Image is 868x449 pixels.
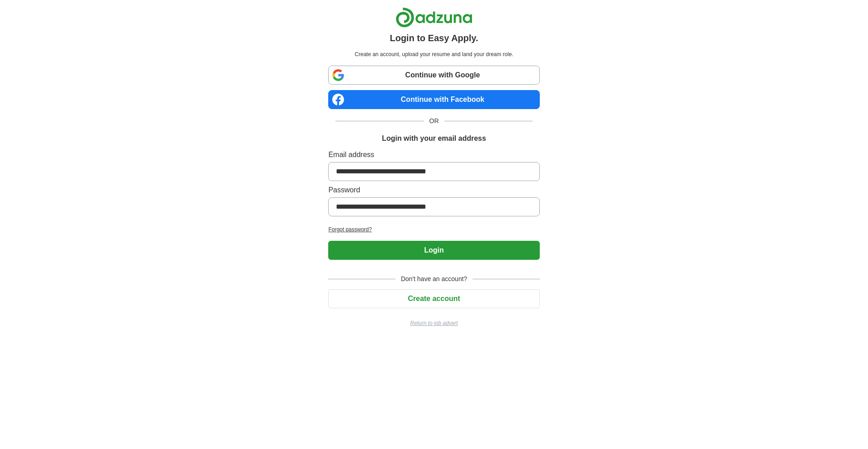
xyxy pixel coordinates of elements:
[328,295,539,302] a: Create account
[330,50,538,58] p: Create an account, upload your resume and land your dream role.
[396,274,473,284] span: Don't have an account?
[424,116,444,126] span: OR
[328,289,539,308] button: Create account
[328,149,539,160] label: Email address
[382,133,486,144] h1: Login with your email address
[390,31,478,45] h1: Login to Easy Apply.
[328,66,539,85] a: Continue with Google
[328,90,539,109] a: Continue with Facebook
[396,7,472,28] img: Adzuna logo
[328,319,539,327] a: Return to job advert
[328,225,539,234] a: Forgot password?
[328,185,539,196] label: Password
[328,241,539,260] button: Login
